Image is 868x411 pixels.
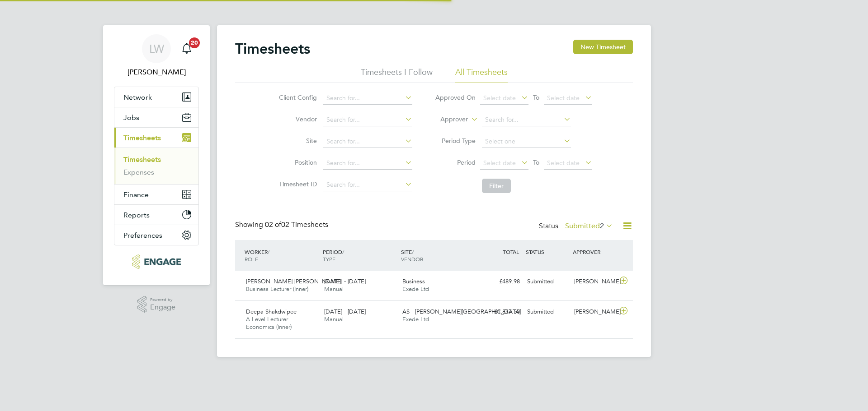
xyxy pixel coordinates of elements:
[342,248,344,255] span: /
[323,92,412,105] input: Search for...
[323,255,335,263] span: TYPE
[435,93,476,102] label: Approved On
[399,244,477,267] div: SITE
[524,305,571,319] div: Submitted
[114,107,198,127] button: Jobs
[114,67,199,78] span: Lana Williams
[114,185,198,204] button: Finance
[547,94,580,102] span: Select date
[323,114,412,126] input: Search for...
[123,211,150,219] span: Reports
[600,222,604,231] span: 2
[323,157,412,170] input: Search for...
[123,190,149,199] span: Finance
[150,304,175,311] span: Engage
[189,37,200,48] span: 20
[114,148,198,184] div: Timesheets
[178,34,196,63] a: 20
[245,255,258,263] span: ROLE
[547,159,580,167] span: Select date
[476,305,524,319] div: £1,837.50
[114,128,198,148] button: Timesheets
[276,93,317,102] label: Client Config
[539,220,615,233] div: Status
[571,305,618,319] div: [PERSON_NAME]
[530,92,542,103] span: To
[524,244,571,260] div: STATUS
[323,179,412,191] input: Search for...
[123,93,152,102] span: Network
[482,135,571,148] input: Select one
[361,67,433,83] li: Timesheets I Follow
[114,87,198,107] button: Network
[103,25,210,285] nav: Main navigation
[402,315,429,323] span: Exede Ltd
[324,308,366,315] span: [DATE] - [DATE]
[324,285,344,293] span: Manual
[482,179,511,193] button: Filter
[483,159,516,167] span: Select date
[246,315,292,331] span: A Level Lecturer Economics (Inner)
[137,296,176,313] a: Powered byEngage
[114,205,198,225] button: Reports
[571,244,618,260] div: APPROVER
[150,296,175,304] span: Powered by
[123,155,161,164] a: Timesheets
[276,158,317,166] label: Position
[123,231,162,240] span: Preferences
[476,274,524,289] div: £489.98
[123,168,154,176] a: Expenses
[427,115,468,124] label: Approver
[573,40,633,54] button: New Timesheet
[246,285,308,293] span: Business Lecturer (Inner)
[242,244,321,267] div: WORKER
[276,115,317,123] label: Vendor
[571,274,618,289] div: [PERSON_NAME]
[402,308,521,315] span: AS - [PERSON_NAME][GEOGRAPHIC_DATA]
[503,248,519,255] span: TOTAL
[402,277,425,285] span: Business
[435,158,476,166] label: Period
[265,220,281,229] span: 02 of
[401,255,423,263] span: VENDOR
[265,220,328,229] span: 02 Timesheets
[246,308,297,315] span: Deepa Shakdwipee
[132,254,180,269] img: xede-logo-retina.png
[149,43,164,55] span: LW
[321,244,399,267] div: PERIOD
[276,180,317,188] label: Timesheet ID
[123,134,161,142] span: Timesheets
[530,157,542,168] span: To
[235,40,310,58] h2: Timesheets
[482,114,571,126] input: Search for...
[268,248,269,255] span: /
[114,225,198,245] button: Preferences
[246,277,341,285] span: [PERSON_NAME] [PERSON_NAME]
[276,137,317,145] label: Site
[565,222,613,231] label: Submitted
[524,274,571,289] div: Submitted
[235,220,330,230] div: Showing
[324,315,344,323] span: Manual
[402,285,429,293] span: Exede Ltd
[412,248,414,255] span: /
[114,34,199,78] a: LW[PERSON_NAME]
[435,137,476,145] label: Period Type
[114,254,199,269] a: Go to home page
[483,94,516,102] span: Select date
[323,135,412,148] input: Search for...
[455,67,508,83] li: All Timesheets
[324,277,366,285] span: [DATE] - [DATE]
[123,113,139,122] span: Jobs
